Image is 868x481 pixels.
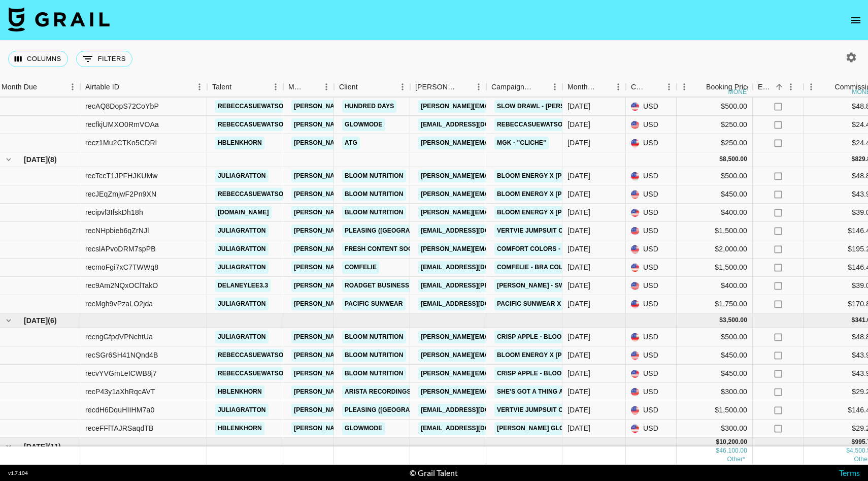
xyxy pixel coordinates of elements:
[567,368,590,378] div: Aug '25
[342,367,406,380] a: Bloom Nutrition
[8,51,68,67] button: Select columns
[291,331,509,343] a: [PERSON_NAME][EMAIL_ADDRESS][PERSON_NAME][DOMAIN_NAME]
[291,367,509,380] a: [PERSON_NAME][EMAIL_ADDRESS][PERSON_NAME][DOMAIN_NAME]
[215,422,264,435] a: hblenkhorn
[567,387,590,397] div: Aug '25
[215,170,269,182] a: juliagratton
[677,240,753,259] div: $2,000.00
[626,77,677,97] div: Currency
[215,100,290,113] a: rebeccasuewatson
[677,328,753,346] div: $500.00
[215,404,269,416] a: juliagratton
[85,189,156,199] div: recJEqZmjwF2Pn9XN
[24,154,48,165] span: [DATE]
[719,155,723,164] div: $
[291,188,509,201] a: [PERSON_NAME][EMAIL_ADDRESS][PERSON_NAME][DOMAIN_NAME]
[342,243,429,255] a: Fresh Content Society
[567,101,590,111] div: Jun '25
[626,259,677,277] div: USD
[846,10,866,30] button: open drawer
[626,420,677,438] div: USD
[626,98,677,116] div: USD
[342,349,406,362] a: Bloom Nutrition
[677,401,753,420] div: $1,500.00
[2,439,16,454] button: hide children
[661,79,677,94] button: Menu
[758,77,772,97] div: Expenses: Remove Commission?
[494,404,594,416] a: VertVie Jumpsuit Campaign
[418,422,532,435] a: [EMAIL_ADDRESS][DOMAIN_NAME]
[677,222,753,240] div: $1,500.00
[719,447,747,456] div: 46,100.00
[677,116,753,134] div: $250.00
[291,298,509,310] a: [PERSON_NAME][EMAIL_ADDRESS][PERSON_NAME][DOMAIN_NAME]
[342,170,406,182] a: Bloom Nutrition
[395,79,410,94] button: Menu
[677,420,753,438] div: $300.00
[85,171,158,181] div: recTccT1JPFHJKUMw
[305,80,319,94] button: Sort
[626,134,677,152] div: USD
[626,346,677,365] div: USD
[567,138,590,148] div: Jun '25
[342,404,567,416] a: Pleasing ([GEOGRAPHIC_DATA]) International Trade Co., Limited
[783,79,798,94] button: Menu
[291,404,509,416] a: [PERSON_NAME][EMAIL_ADDRESS][PERSON_NAME][DOMAIN_NAME]
[85,368,157,378] div: recvYVGmLeICWB8j7
[418,188,584,201] a: [PERSON_NAME][EMAIL_ADDRESS][DOMAIN_NAME]
[48,441,61,452] span: ( 11 )
[291,386,509,398] a: [PERSON_NAME][EMAIL_ADDRESS][PERSON_NAME][DOMAIN_NAME]
[494,243,598,255] a: Comfort Colors - Prime Day
[418,118,532,131] a: [EMAIL_ADDRESS][DOMAIN_NAME]
[567,280,590,291] div: Jul '25
[418,100,584,113] a: [PERSON_NAME][EMAIL_ADDRESS][DOMAIN_NAME]
[677,365,753,383] div: $450.00
[494,331,631,343] a: Crisp Apple - Bloom X @juliagratton
[418,225,532,237] a: [EMAIL_ADDRESS][DOMAIN_NAME]
[626,365,677,383] div: USD
[418,404,532,416] a: [EMAIL_ADDRESS][DOMAIN_NAME]
[76,51,132,67] button: Show filters
[207,77,283,97] div: Talent
[626,185,677,204] div: USD
[291,243,509,255] a: [PERSON_NAME][EMAIL_ADDRESS][PERSON_NAME][DOMAIN_NAME]
[24,315,48,326] span: [DATE]
[677,295,753,313] div: $1,750.00
[626,277,677,295] div: USD
[418,206,584,219] a: [PERSON_NAME][EMAIL_ADDRESS][DOMAIN_NAME]
[457,80,471,94] button: Sort
[342,261,379,274] a: Comfelie
[626,222,677,240] div: USD
[471,79,486,94] button: Menu
[291,225,509,237] a: [PERSON_NAME][EMAIL_ADDRESS][PERSON_NAME][DOMAIN_NAME]
[677,134,753,152] div: $250.00
[85,138,157,148] div: recz1Mu2CTKo5CDRl
[291,100,509,113] a: [PERSON_NAME][EMAIL_ADDRESS][PERSON_NAME][DOMAIN_NAME]
[418,298,532,310] a: [EMAIL_ADDRESS][DOMAIN_NAME]
[291,422,509,435] a: [PERSON_NAME][EMAIL_ADDRESS][PERSON_NAME][DOMAIN_NAME]
[533,80,547,94] button: Sort
[611,79,626,94] button: Menu
[567,189,590,199] div: Jul '25
[677,185,753,204] div: $450.00
[567,207,590,217] div: Jul '25
[215,188,290,201] a: rebeccasuewatson
[215,118,290,131] a: rebeccasuewatson
[567,332,590,342] div: Aug '25
[2,77,37,97] div: Month Due
[567,244,590,254] div: Jul '25
[192,79,207,94] button: Menu
[410,77,486,97] div: Booker
[80,77,207,97] div: Airtable ID
[85,299,153,309] div: recMgh9vPzaLO2jda
[626,116,677,134] div: USD
[37,80,51,94] button: Sort
[677,204,753,222] div: $400.00
[626,167,677,185] div: USD
[410,468,458,478] div: © Grail Talent
[852,438,855,446] div: $
[215,279,271,292] a: delaneylee3.3
[418,261,532,274] a: [EMAIL_ADDRESS][DOMAIN_NAME]
[358,80,372,94] button: Sort
[334,77,410,97] div: Client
